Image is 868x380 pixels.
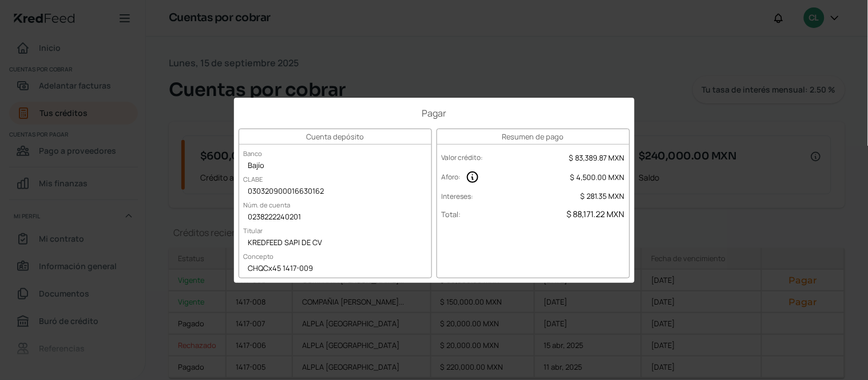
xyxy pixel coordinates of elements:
div: 030320900016630162 [239,183,431,201]
label: Concepto [239,247,279,265]
label: Núm. de cuenta [239,196,295,214]
h3: Resumen de pago [437,129,629,145]
h3: Cuenta depósito [239,129,431,145]
label: Total : [442,209,461,219]
div: KREDFEED SAPI DE CV [239,235,431,252]
label: Titular [239,222,268,239]
span: $ 88,171.22 MXN [567,209,625,219]
label: Banco [239,145,267,162]
span: $ 281.35 MXN [581,191,625,201]
span: $ 4,500.00 MXN [570,172,625,182]
span: $ 83,389.87 MXN [569,153,625,163]
label: Valor crédito : [442,153,483,162]
label: CLABE [239,170,268,188]
label: Intereses : [442,191,474,201]
div: CHQCx45 1417-009 [239,261,431,278]
div: 0238222240201 [239,209,431,226]
h1: Pagar [239,107,630,119]
div: Bajío [239,158,431,175]
label: Aforo : [442,172,461,182]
